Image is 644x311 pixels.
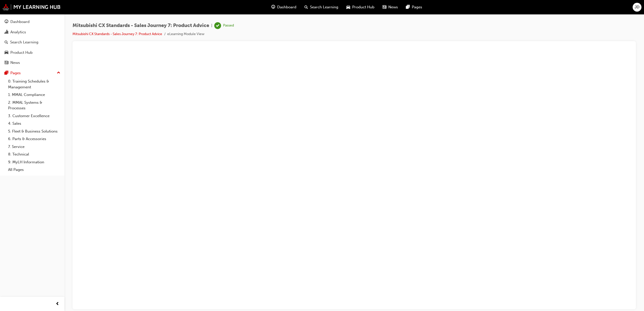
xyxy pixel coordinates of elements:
[6,91,62,99] a: 1. MMAL Compliance
[214,22,221,29] span: learningRecordVerb_PASS-icon
[56,301,59,307] span: prev-icon
[6,112,62,120] a: 3. Customer Excellence
[10,50,33,56] div: Product Hub
[6,143,62,151] a: 7. Service
[6,150,62,158] a: 8. Technical
[6,127,62,135] a: 5. Fleet & Business Solutions
[300,2,342,12] a: search-iconSearch Learning
[383,4,386,10] span: news-icon
[2,68,62,78] button: Pages
[352,4,374,10] span: Product Hub
[346,4,350,10] span: car-icon
[57,70,60,76] span: up-icon
[5,61,8,65] span: news-icon
[6,166,62,174] a: All Pages
[6,120,62,127] a: 4. Sales
[342,2,378,12] a: car-iconProduct Hub
[2,17,62,27] a: Dashboard
[10,29,26,35] div: Analytics
[378,2,402,12] a: news-iconNews
[223,23,234,28] div: Passed
[6,135,62,143] a: 6. Parts & Accessories
[73,32,162,36] a: Mitsubishi CX Standards - Sales Journey 7: Product Advice
[3,4,61,10] img: mmal
[6,99,62,112] a: 2. MMAL Systems & Processes
[2,38,62,47] a: Search Learning
[304,4,308,10] span: search-icon
[2,28,62,37] a: Analytics
[73,23,209,29] span: Mitsubishi CX Standards - Sales Journey 7: Product Advice
[277,4,296,10] span: Dashboard
[412,4,422,10] span: Pages
[633,3,641,12] button: JD
[2,58,62,67] a: News
[5,40,8,45] span: search-icon
[6,158,62,166] a: 9. MyLH Information
[211,23,212,29] span: |
[271,4,275,10] span: guage-icon
[267,2,300,12] a: guage-iconDashboard
[10,70,21,76] div: Pages
[2,16,62,68] button: DashboardAnalyticsSearch LearningProduct HubNews
[402,2,426,12] a: pages-iconPages
[406,4,410,10] span: pages-icon
[5,50,8,55] span: car-icon
[635,4,639,10] span: JD
[6,77,62,91] a: 0. Training Schedules & Management
[388,4,398,10] span: News
[5,30,8,35] span: chart-icon
[10,39,38,45] div: Search Learning
[167,31,204,37] li: eLearning Module View
[310,4,338,10] span: Search Learning
[2,48,62,57] a: Product Hub
[5,20,8,24] span: guage-icon
[10,60,20,66] div: News
[5,71,8,75] span: pages-icon
[10,19,30,25] div: Dashboard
